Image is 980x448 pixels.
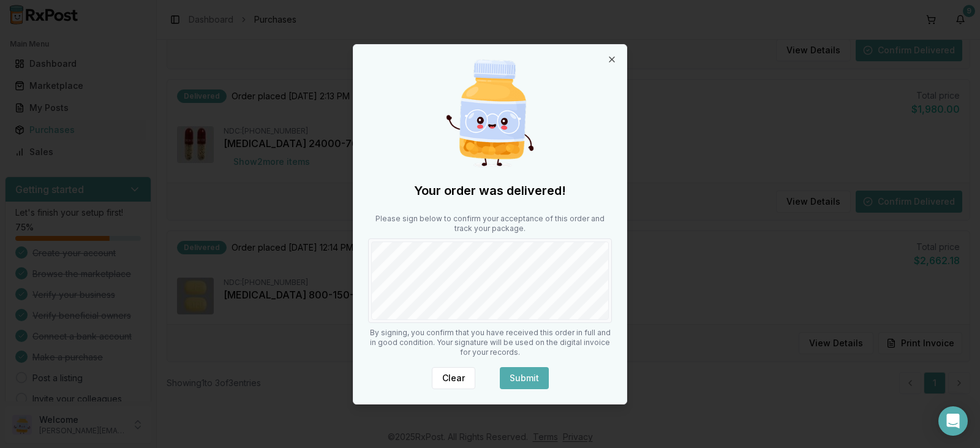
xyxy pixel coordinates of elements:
[432,367,475,389] button: Clear
[368,182,612,199] h2: Your order was delivered!
[368,214,612,233] p: Please sign below to confirm your acceptance of this order and track your package.
[500,367,549,389] button: Submit
[431,55,549,172] img: Happy Pill Bottle
[368,328,612,357] p: By signing, you confirm that you have received this order in full and in good condition. Your sig...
